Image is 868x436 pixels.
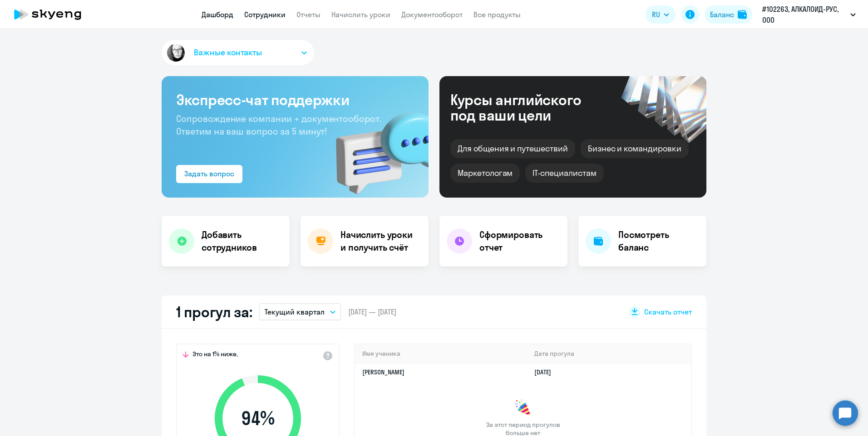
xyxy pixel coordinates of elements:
p: Текущий квартал [265,306,325,317]
span: Скачать отчет [644,307,692,317]
p: #102263, АЛКАЛОИД-РУС, ООО [762,4,847,25]
th: Имя ученика [355,344,527,363]
a: Отчеты [296,10,321,19]
div: Для общения и путешествий [450,139,575,158]
img: avatar [165,42,187,63]
span: Важные контакты [194,47,262,58]
h4: Сформировать отчет [479,228,560,254]
div: Бизнес и командировки [581,139,689,158]
a: Документооборот [401,10,463,19]
span: RU [652,9,660,20]
h4: Добавить сотрудников [202,228,282,254]
h3: Экспресс-чат поддержки [176,91,414,109]
button: #102263, АЛКАЛОИД-РУС, ООО [758,4,860,25]
div: Маркетологам [450,164,520,183]
button: Задать вопрос [176,165,242,183]
button: Текущий квартал [259,303,341,320]
button: Балансbalance [705,5,752,24]
img: balance [738,10,747,19]
img: bg-img [323,96,429,198]
h4: Посмотреть баланс [618,228,699,254]
h4: Начислить уроки и получить счёт [340,228,419,254]
button: Важные контакты [162,40,314,65]
span: 94 % [206,407,310,429]
th: Дата прогула [527,344,691,363]
button: RU [646,5,676,24]
img: congrats [514,399,532,417]
a: [PERSON_NAME] [362,368,404,376]
span: [DATE] — [DATE] [348,307,396,317]
div: Баланс [710,9,734,20]
h2: 1 прогул за: [176,303,252,321]
a: Сотрудники [244,10,286,19]
span: Сопровождение компании + документооборот. Ответим на ваш вопрос за 5 минут! [176,113,381,137]
a: Начислить уроки [331,10,390,19]
a: [DATE] [534,368,558,376]
a: Дашборд [202,10,233,19]
div: Курсы английского под ваши цели [450,92,606,123]
span: Это на 1% ниже, [192,350,238,361]
div: IT-специалистам [525,164,603,183]
a: Все продукты [473,10,521,19]
div: Задать вопрос [184,168,234,179]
